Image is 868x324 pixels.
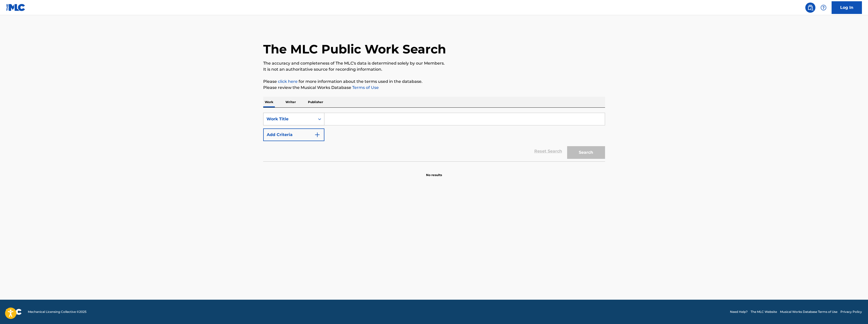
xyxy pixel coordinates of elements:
[278,79,298,84] a: click here
[266,116,312,122] div: Work Title
[351,85,379,90] a: Terms of Use
[306,97,325,107] p: Publisher
[780,310,837,314] a: Musical Works Database Terms of Use
[805,3,815,13] a: Public Search
[263,85,605,91] p: Please review the Musical Works Database
[6,4,26,11] img: MLC Logo
[263,97,275,107] p: Work
[818,3,829,13] div: Help
[263,60,605,66] p: The accuracy and completeness of The MLC's data is determined solely by our Members.
[820,5,827,11] img: help
[263,113,605,161] form: Search Form
[426,167,442,177] p: No results
[314,132,320,138] img: 9d2ae6d4665cec9f34b9.svg
[263,79,605,85] p: Please for more information about the terms used in the database.
[263,42,446,57] h1: The MLC Public Work Search
[263,128,324,141] button: Add Criteria
[807,5,813,11] img: search
[284,97,297,107] p: Writer
[840,310,862,314] a: Privacy Policy
[6,309,22,315] img: logo
[730,310,748,314] a: Need Help?
[263,66,605,72] p: It is not an authoritative source for recording information.
[28,310,86,314] span: Mechanical Licensing Collective © 2025
[832,1,862,14] a: Log In
[751,310,777,314] a: The MLC Website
